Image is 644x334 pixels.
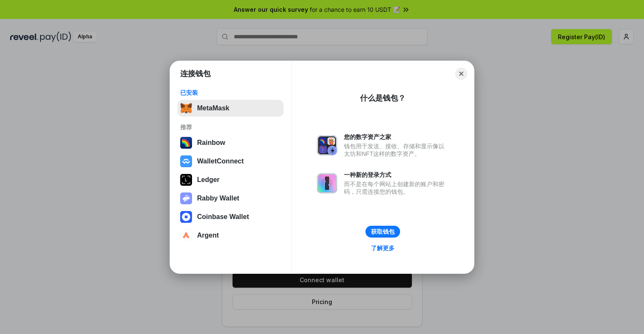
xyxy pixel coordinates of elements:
button: Coinbase Wallet [178,208,284,225]
img: svg+xml,%3Csvg%20xmlns%3D%22http%3A%2F%2Fwww.w3.org%2F2000%2Fsvg%22%20fill%3D%22none%22%20viewBox... [180,192,192,204]
h1: 连接钱包 [180,69,211,79]
div: Ledger [197,176,219,184]
img: svg+xml,%3Csvg%20fill%3D%22none%22%20height%3D%2233%22%20viewBox%3D%220%200%2035%2033%22%20width%... [180,102,192,114]
div: 什么是钱包？ [360,93,406,103]
button: Rabby Wallet [178,190,284,207]
button: Close [455,68,467,80]
button: MetaMask [178,100,284,117]
div: 获取钱包 [371,228,395,235]
img: svg+xml,%3Csvg%20width%3D%22120%22%20height%3D%22120%22%20viewBox%3D%220%200%20120%20120%22%20fil... [180,137,192,149]
img: svg+xml,%3Csvg%20width%3D%2228%22%20height%3D%2228%22%20viewBox%3D%220%200%2028%2028%22%20fill%3D... [180,155,192,167]
div: Argent [197,232,219,239]
div: Rabby Wallet [197,195,239,202]
div: Rainbow [197,139,225,147]
img: svg+xml,%3Csvg%20width%3D%2228%22%20height%3D%2228%22%20viewBox%3D%220%200%2028%2028%22%20fill%3D... [180,230,192,241]
div: Coinbase Wallet [197,213,249,221]
img: svg+xml,%3Csvg%20xmlns%3D%22http%3A%2F%2Fwww.w3.org%2F2000%2Fsvg%22%20fill%3D%22none%22%20viewBox... [317,173,337,193]
button: Argent [178,227,284,244]
img: svg+xml,%3Csvg%20width%3D%2228%22%20height%3D%2228%22%20viewBox%3D%220%200%2028%2028%22%20fill%3D... [180,211,192,223]
button: 获取钱包 [365,226,400,238]
div: 推荐 [180,123,281,131]
button: WalletConnect [178,153,284,170]
a: 了解更多 [366,243,400,254]
button: Rainbow [178,134,284,151]
div: 了解更多 [371,244,395,252]
div: 已安装 [180,89,281,96]
button: Ledger [178,171,284,188]
div: 而不是在每个网站上创建新的账户和密码，只需连接您的钱包。 [344,180,449,195]
div: 您的数字资产之家 [344,133,449,141]
div: 一种新的登录方式 [344,171,449,179]
img: svg+xml,%3Csvg%20xmlns%3D%22http%3A%2F%2Fwww.w3.org%2F2000%2Fsvg%22%20fill%3D%22none%22%20viewBox... [317,135,337,155]
div: MetaMask [197,104,229,112]
img: svg+xml,%3Csvg%20xmlns%3D%22http%3A%2F%2Fwww.w3.org%2F2000%2Fsvg%22%20width%3D%2228%22%20height%3... [180,174,192,186]
div: 钱包用于发送、接收、存储和显示像以太坊和NFT这样的数字资产。 [344,142,449,158]
div: WalletConnect [197,158,244,165]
